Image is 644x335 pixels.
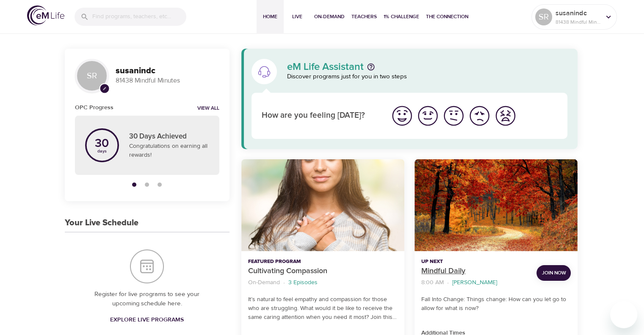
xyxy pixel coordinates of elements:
[130,249,164,283] img: Your Live Schedule
[421,277,530,288] nav: breadcrumb
[447,277,449,288] li: ·
[248,258,398,266] p: Featured Program
[384,12,419,21] span: 1% Challenge
[116,76,219,86] p: 81438 Mindful Minutes
[389,103,415,129] button: I'm feeling great
[314,12,345,21] span: On-Demand
[415,103,441,129] button: I'm feeling good
[467,103,492,129] button: I'm feeling bad
[248,266,398,277] p: Cultivating Compassion
[95,150,109,153] p: days
[421,278,444,287] p: 8:00 AM
[248,278,280,287] p: On-Demand
[426,12,468,21] span: The Connection
[442,104,465,127] img: ok
[421,258,530,266] p: Up Next
[27,6,64,25] img: logo
[241,159,404,251] button: Cultivating Compassion
[116,66,219,76] h3: susanindc
[75,103,113,112] h6: OPC Progress
[95,138,109,150] p: 30
[421,295,571,313] p: Fall Into Change: Things change: How can you let go to allow for what is now?
[129,142,209,160] p: Congratulations on earning all rewards!
[492,103,518,129] button: I'm feeling worst
[452,278,497,287] p: [PERSON_NAME]
[542,269,566,277] span: Join Now
[415,159,578,251] button: Mindful Daily
[390,104,414,127] img: great
[556,18,600,26] p: 81438 Mindful Minutes
[416,104,439,127] img: good
[248,295,398,322] p: It’s natural to feel empathy and compassion for those who are struggling. What would it be like t...
[110,315,184,325] span: Explore Live Programs
[468,104,491,127] img: bad
[535,8,552,25] div: SR
[65,218,138,228] h3: Your Live Schedule
[283,277,285,288] li: ·
[287,12,307,21] span: Live
[82,290,213,309] p: Register for live programs to see your upcoming schedule here.
[441,103,467,129] button: I'm feeling ok
[197,105,219,112] a: View all notifications
[107,312,187,328] a: Explore Live Programs
[610,301,637,328] iframe: Button to launch messaging window
[351,12,377,21] span: Teachers
[75,59,109,93] div: SR
[556,8,600,18] p: susanindc
[288,278,318,287] p: 3 Episodes
[92,8,186,26] input: Find programs, teachers, etc...
[129,131,209,142] p: 30 Days Achieved
[421,266,530,277] p: Mindful Daily
[536,265,571,281] button: Join Now
[287,62,364,72] p: eM Life Assistant
[287,72,568,82] p: Discover programs just for you in two steps
[248,277,398,288] nav: breadcrumb
[257,65,271,78] img: eM Life Assistant
[260,12,280,21] span: Home
[262,110,379,122] p: How are you feeling [DATE]?
[494,104,517,127] img: worst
